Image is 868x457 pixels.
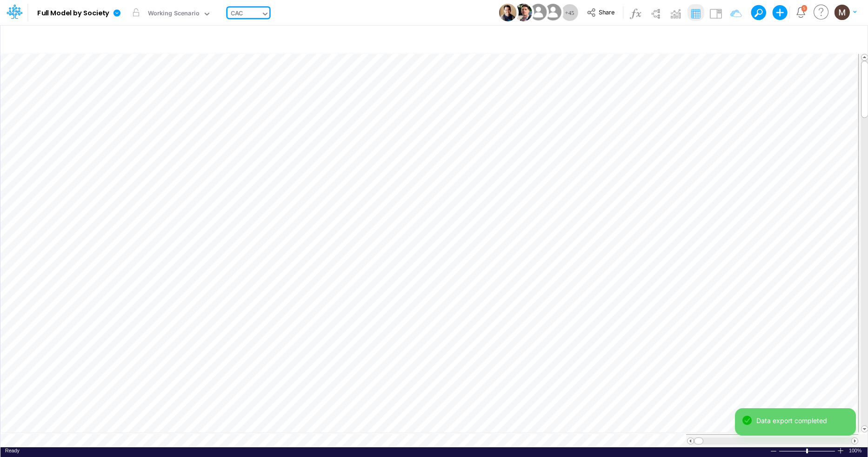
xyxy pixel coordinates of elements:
button: Share [582,6,621,20]
div: Zoom [779,447,837,454]
div: Zoom [806,449,808,453]
div: Working Scenario [148,9,200,20]
div: In Ready mode [5,447,20,454]
div: 5 unread items [803,6,805,10]
div: Zoom In [837,447,844,454]
img: User Image Icon [499,4,516,21]
a: Notifications [795,7,806,18]
div: CAC [231,9,243,20]
span: Share [599,8,614,15]
span: + 45 [565,10,574,16]
div: Data export completed [756,416,848,425]
span: 100% [849,447,863,454]
div: Zoom Out [770,448,777,455]
input: Type a title here [8,29,665,48]
img: User Image Icon [542,2,563,23]
span: Ready [5,448,20,453]
img: User Image Icon [514,4,532,21]
div: Zoom level [849,447,863,454]
img: User Image Icon [527,2,548,23]
b: Full Model by Society [37,9,109,18]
